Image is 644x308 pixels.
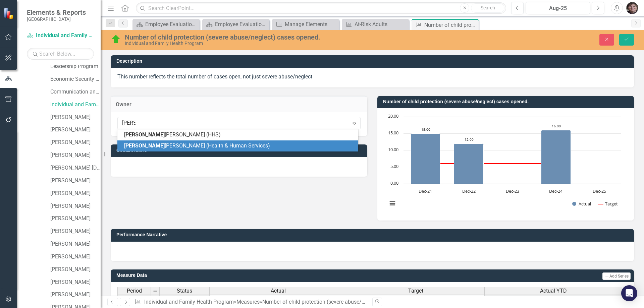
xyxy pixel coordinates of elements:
[541,130,571,184] path: Dec-24, 16. Actual.
[127,288,142,294] span: Period
[116,102,362,108] h3: Owner
[134,20,198,28] a: Employee Evaluation Navigation
[274,20,337,28] a: Manage Elements
[125,34,404,41] div: Number of child protection (severe abuse/neglect) cases opened.
[144,299,234,305] a: Individual and Family Health Program
[177,288,192,294] span: Status
[552,124,561,128] text: 16.00
[236,299,260,305] a: Measures
[462,188,476,194] text: Dec-22
[50,190,101,197] a: [PERSON_NAME]
[384,113,627,214] div: Chart. Highcharts interactive chart.
[388,146,398,152] text: 10.00
[626,2,638,14] img: Joni Reynolds
[408,288,423,294] span: Target
[111,34,121,45] img: On Target
[355,20,407,28] div: At-Risk Adults
[549,188,563,194] text: Dec-24
[136,2,506,14] input: Search ClearPoint...
[116,273,383,278] h3: Measure Data
[390,180,398,186] text: 0.00
[124,131,165,138] span: [PERSON_NAME]
[124,142,270,149] span: [PERSON_NAME] (Health & Human Services)
[50,114,101,121] a: [PERSON_NAME]
[50,101,101,109] a: Individual and Family Health Program
[50,139,101,146] a: [PERSON_NAME]
[481,5,495,10] span: Search
[117,73,627,81] p: This number reflects the total number of cases open, not just severe abuse/neglect
[471,3,504,13] button: Search
[50,63,101,70] a: Leadership Program
[285,20,337,28] div: Manage Elements
[411,117,600,184] g: Actual, series 1 of 2. Bar series with 5 bars.
[388,113,398,119] text: 20.00
[50,291,101,299] a: [PERSON_NAME]
[27,48,94,60] input: Search Below...
[598,201,618,207] button: Show Target
[602,272,631,280] button: Add Series
[262,299,416,305] div: Number of child protection (severe abuse/neglect) cases opened.
[540,288,567,294] span: Actual YTD
[390,163,398,169] text: 5.00
[411,134,440,184] path: Dec-21, 15. Actual.
[621,285,637,301] div: Open Intercom Messenger
[593,188,606,194] text: Dec-25
[215,20,268,28] div: Employee Evaluation Navigation
[153,289,158,294] img: 8DAGhfEEPCf229AAAAAElFTkSuQmCC
[50,266,101,273] a: [PERSON_NAME]
[271,288,286,294] span: Actual
[50,177,101,185] a: [PERSON_NAME]
[124,142,165,149] span: [PERSON_NAME]
[125,41,404,46] div: Individual and Family Health Program
[3,8,15,19] img: ClearPoint Strategy
[465,137,474,142] text: 12.00
[50,253,101,261] a: [PERSON_NAME]
[506,188,519,194] text: Dec-23
[384,113,625,214] svg: Interactive chart
[50,202,101,210] a: [PERSON_NAME]
[27,32,94,40] a: Individual and Family Health Program
[343,20,407,28] a: At-Risk Adults
[124,131,221,138] span: [PERSON_NAME] (HHS)
[388,199,397,208] button: View chart menu, Chart
[50,75,101,83] a: Economic Security Program
[145,20,198,28] div: Employee Evaluation Navigation
[383,99,631,104] h3: Number of child protection (severe abuse/neglect) cases opened.
[27,16,86,22] small: [GEOGRAPHIC_DATA]
[50,228,101,235] a: [PERSON_NAME]
[528,4,588,12] div: Aug-25
[419,188,432,194] text: Dec-21
[116,148,364,153] h3: Collaborators
[572,201,591,207] button: Show Actual
[135,298,367,306] div: » »
[388,130,398,136] text: 15.00
[526,2,590,14] button: Aug-25
[204,20,268,28] a: Employee Evaluation Navigation
[50,240,101,248] a: [PERSON_NAME]
[116,232,631,237] h3: Performance Narrative
[421,127,430,132] text: 15.00
[116,59,631,64] h3: Description
[454,144,484,184] path: Dec-22, 12. Actual.
[50,151,101,159] a: [PERSON_NAME]
[27,8,86,16] span: Elements & Reports
[50,279,101,286] a: [PERSON_NAME]
[50,88,101,96] a: Communication and Coordination Program
[424,21,477,29] div: Number of child protection (severe abuse/neglect) cases opened.
[50,164,101,172] a: [PERSON_NAME] [DATE]
[50,215,101,223] a: [PERSON_NAME]
[50,126,101,134] a: [PERSON_NAME]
